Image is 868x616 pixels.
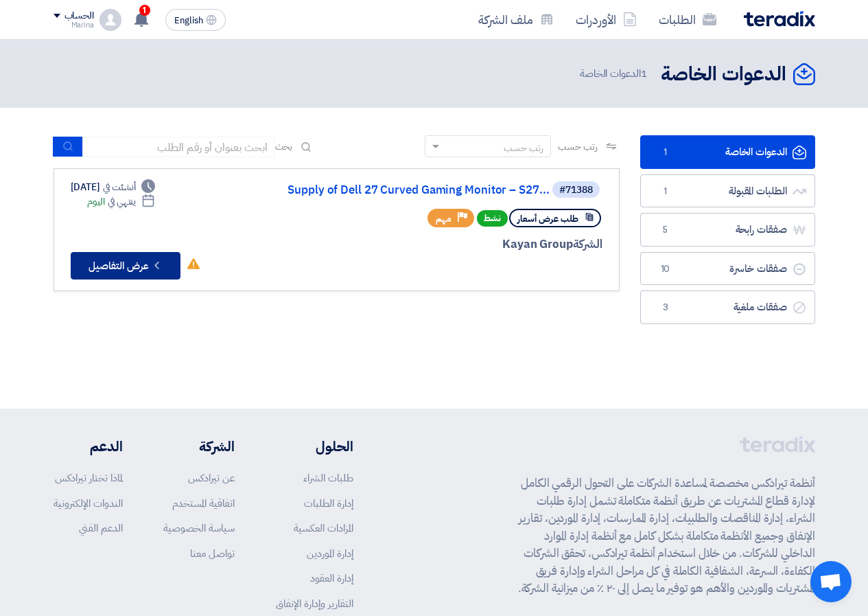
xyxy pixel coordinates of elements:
[640,135,815,169] a: الدعوات الخاصة1
[640,252,815,286] a: صفقات خاسرة10
[657,185,674,198] span: 1
[79,521,123,536] a: الدعم الفني
[744,11,815,27] img: Teradix logo
[108,194,136,209] span: ينتهي في
[573,236,602,253] span: الشركة
[657,223,674,237] span: 5
[565,3,648,36] a: الأوردرات
[810,561,852,602] div: Open chat
[172,496,235,511] a: اتفاقية المستخدم
[504,141,543,155] div: رتب حسب
[641,66,647,81] span: 1
[163,521,235,536] a: سياسة الخصوصية
[307,546,353,561] a: إدارة الموردين
[165,9,226,31] button: English
[580,66,650,82] span: الدعوات الخاصة
[648,3,727,36] a: الطلبات
[657,262,674,276] span: 10
[276,436,353,457] li: الحلول
[657,146,674,159] span: 1
[276,596,353,611] a: التقارير وإدارة الإنفاق
[640,174,815,208] a: الطلبات المقبولة1
[103,180,136,194] span: أنشئت في
[71,180,156,194] div: [DATE]
[436,212,451,225] span: مهم
[558,139,597,154] span: رتب حسب
[640,290,815,324] a: صفقات ملغية3
[54,496,123,511] a: الندوات الإلكترونية
[657,301,674,315] span: 3
[310,571,353,586] a: إدارة العقود
[139,5,150,16] span: 1
[294,521,353,536] a: المزادات العكسية
[511,475,815,597] p: أنظمة تيرادكس مخصصة لمساعدة الشركات على التحول الرقمي الكامل لإدارة قطاع المشتريات عن طريق أنظمة ...
[477,210,508,227] span: نشط
[661,61,786,88] h2: الدعوات الخاصة
[559,185,593,195] div: #71388
[64,10,94,22] div: الحساب
[188,470,235,486] a: عن تيرادكس
[640,213,815,247] a: صفقات رابحة5
[303,470,353,486] a: طلبات الشراء
[275,139,293,154] span: بحث
[71,252,180,280] button: عرض التفاصيل
[517,212,578,225] span: طلب عرض أسعار
[163,436,235,457] li: الشركة
[99,9,121,31] img: profile_test.png
[54,21,94,29] div: Marina
[87,194,155,209] div: اليوم
[272,236,602,253] div: Kayan Group
[304,496,353,511] a: إدارة الطلبات
[55,470,123,486] a: لماذا تختار تيرادكس
[275,184,550,196] a: Supply of Dell 27 Curved Gaming Monitor – S27...
[190,546,235,561] a: تواصل معنا
[174,16,203,25] span: English
[83,137,275,157] input: ابحث بعنوان أو رقم الطلب
[467,3,565,36] a: ملف الشركة
[54,436,123,457] li: الدعم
